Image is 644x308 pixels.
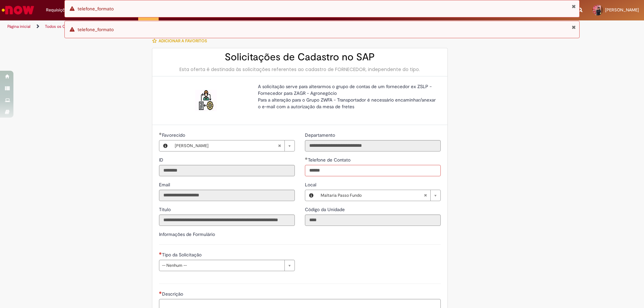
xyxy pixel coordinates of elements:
span: Requisições [46,7,69,13]
span: telefone_formato [77,26,114,33]
button: Fechar Notificação [572,24,576,30]
input: ID [159,165,295,176]
input: Telefone de Contato [305,165,441,176]
input: Código da Unidade [305,214,441,226]
button: Local, Visualizar este registro Maltaria Passo Fundo [305,190,317,201]
input: Email [159,190,295,201]
span: Somente leitura - Título [159,206,172,212]
span: [PERSON_NAME] [175,140,278,151]
span: Necessários [159,252,162,255]
img: Solicitações de Cadastro no SAP [195,90,217,111]
span: Somente leitura - Departamento [305,132,336,138]
label: Somente leitura - Departamento [305,132,336,138]
a: Maltaria Passo FundoLimpar campo Local [317,190,440,201]
span: Local [305,182,318,188]
span: Tipo da Solicitação [162,252,203,258]
a: [PERSON_NAME]Limpar campo Favorecido [171,140,294,151]
span: Obrigatório Preenchido [305,157,308,160]
span: telefone_formato [77,6,114,12]
span: Necessários [159,291,162,294]
span: Obrigatório Preenchido [159,132,162,135]
span: Somente leitura - Código da Unidade [305,206,346,212]
label: Somente leitura - Email [159,181,171,188]
input: Departamento [305,140,441,151]
a: Página inicial [7,24,31,29]
label: Somente leitura - Código da Unidade [305,206,346,213]
span: Telefone de Contato [308,157,352,163]
abbr: Limpar campo Favorecido [274,140,284,151]
button: Fechar Notificação [572,4,576,9]
label: Somente leitura - Título [159,206,172,213]
ul: Trilhas de página [5,20,424,33]
img: ServiceNow [1,3,35,17]
p: A solicitação serve para alterarmos o grupo de contas de um fornecedor ex ZSLP - Fornecedor para ... [258,83,436,110]
span: -- Nenhum -- [162,260,281,271]
abbr: Limpar campo Local [420,190,430,201]
div: Esta oferta é destinada às solicitações referentes ao cadastro de FORNECEDOR, independente do tipo. [159,66,441,73]
span: Necessários - Favorecido [162,132,186,138]
button: Favorecido, Visualizar este registro Daniele Aenlhe Vignochi [159,140,171,151]
input: Título [159,214,295,226]
h2: Solicitações de Cadastro no SAP [159,52,441,63]
a: Todos os Catálogos [45,24,80,29]
span: Descrição [162,291,184,297]
span: Maltaria Passo Fundo [321,190,424,201]
span: [PERSON_NAME] [605,7,639,13]
span: Somente leitura - Email [159,182,171,188]
label: Informações de Formulário [159,231,215,237]
span: Adicionar a Favoritos [159,38,207,44]
label: Somente leitura - ID [159,157,165,163]
span: Somente leitura - ID [159,157,165,163]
